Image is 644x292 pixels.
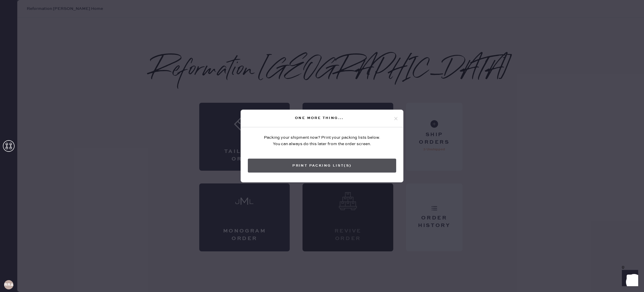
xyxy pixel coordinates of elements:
[248,159,396,173] button: Print Packing List(s)
[4,283,13,287] h3: RRA
[616,266,641,291] iframe: Front Chat
[245,114,393,121] div: One more thing...
[264,134,380,147] div: Packing your shipment now? Print your packing lists below. You can always do this later from the ...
